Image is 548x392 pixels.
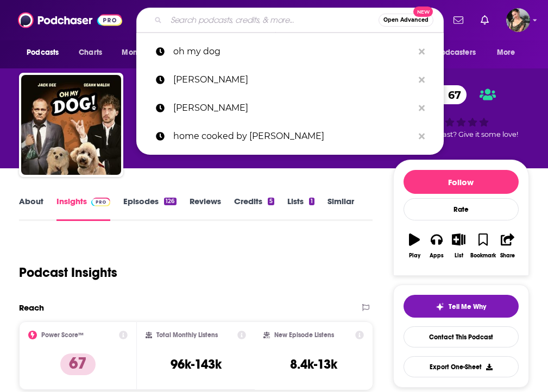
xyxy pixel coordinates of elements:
a: Contact This Podcast [404,326,519,347]
span: For Podcasters [424,45,476,60]
span: Tell Me Why [449,302,486,311]
span: Good podcast? Give it some love! [404,130,518,138]
p: 67 [60,353,96,375]
span: Monitoring [122,45,160,60]
div: 67Good podcast? Give it some love! [393,78,529,146]
a: 67 [426,85,467,104]
button: open menu [19,42,73,63]
p: oh my dog [173,37,413,66]
span: New [413,7,433,17]
a: [PERSON_NAME] [136,66,444,94]
button: open menu [114,42,174,63]
button: Show profile menu [506,8,530,32]
img: User Profile [506,8,530,32]
div: Share [500,252,515,259]
button: tell me why sparkleTell Me Why [404,295,519,318]
span: Logged in as Flossie22 [506,8,530,32]
button: open menu [489,42,529,63]
div: Search podcasts, credits, & more... [136,8,444,33]
h2: Power Score™ [41,331,84,339]
div: Bookmark [470,252,496,259]
button: Apps [426,226,448,265]
img: Podchaser - Follow, Share and Rate Podcasts [18,10,122,30]
a: Charts [72,42,109,63]
div: List [455,252,463,259]
a: Credits5 [234,196,274,221]
button: Bookmark [470,226,496,265]
button: open menu [417,42,492,63]
div: 1 [309,198,314,205]
a: Lists1 [287,196,314,221]
span: Open Advanced [383,17,429,23]
div: 5 [268,198,274,205]
input: Search podcasts, credits, & more... [166,11,379,29]
h2: New Episode Listens [274,331,334,339]
span: More [497,45,515,60]
span: Charts [79,45,102,60]
a: Reviews [190,196,221,221]
a: Episodes126 [123,196,176,221]
button: Open AdvancedNew [379,14,433,27]
div: 126 [164,198,176,205]
div: Rate [404,198,519,220]
button: Follow [404,170,519,194]
p: home cooked by rossi [173,122,413,150]
button: Export One-Sheet [404,356,519,377]
a: About [19,196,43,221]
p: will clarke [173,66,413,94]
span: Podcasts [27,45,59,60]
a: [PERSON_NAME] [136,94,444,122]
div: Apps [430,252,444,259]
h3: 96k-143k [171,356,222,372]
a: oh my dog [136,37,444,66]
img: Podchaser Pro [91,198,110,206]
button: List [448,226,470,265]
button: Play [404,226,426,265]
h2: Reach [19,302,44,313]
img: tell me why sparkle [436,302,444,311]
a: Show notifications dropdown [476,11,493,29]
h3: 8.4k-13k [290,356,337,372]
div: Play [409,252,420,259]
button: Share [496,226,519,265]
span: 67 [437,85,467,104]
h1: Podcast Insights [19,264,117,281]
p: will clarke [173,94,413,122]
img: Oh My Dog! with Jack Dee and Seann Walsh [21,75,121,175]
a: Show notifications dropdown [449,11,468,29]
a: Similar [327,196,354,221]
a: InsightsPodchaser Pro [56,196,110,221]
h2: Total Monthly Listens [156,331,218,339]
a: home cooked by [PERSON_NAME] [136,122,444,150]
